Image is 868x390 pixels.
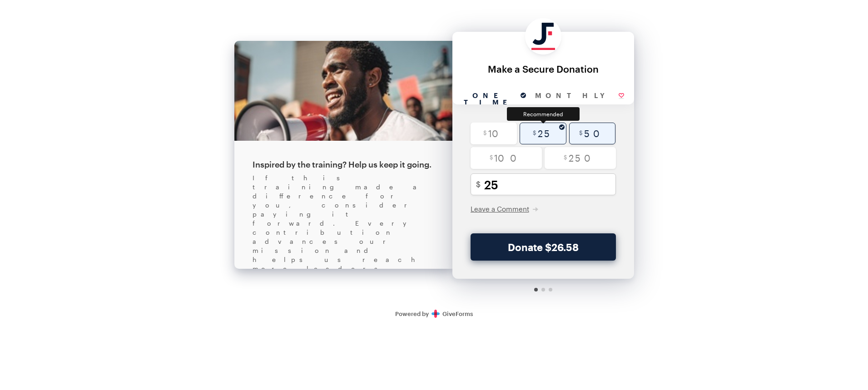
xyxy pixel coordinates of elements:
[234,41,452,141] img: cover.jpg
[471,205,529,213] span: Leave a Comment
[471,233,616,261] button: Donate $26.58
[461,64,625,74] div: Make a Secure Donation
[395,310,473,317] a: Secure DonationsPowered byGiveForms
[471,204,538,213] button: Leave a Comment
[253,159,434,170] div: Inspired by the training? Help us keep it going.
